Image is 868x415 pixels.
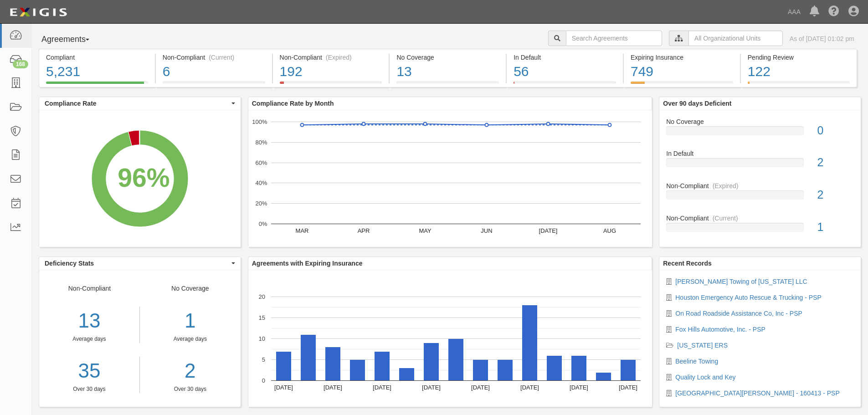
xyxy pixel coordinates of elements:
a: In Default56 [507,82,623,89]
text: [DATE] [619,384,637,391]
text: 100% [252,118,267,125]
div: (Current) [209,53,234,62]
a: Houston Emergency Auto Rescue & Trucking - PSP [675,294,822,301]
a: Compliant5,231 [39,82,155,89]
div: 0 [811,123,861,139]
div: Average days [147,335,234,343]
text: 80% [255,139,267,146]
button: Compliance Rate [39,97,241,110]
svg: A chart. [248,270,652,407]
div: 2 [811,154,861,171]
span: Compliance Rate [45,99,229,108]
text: 40% [255,179,267,186]
text: 20 [258,293,265,300]
div: In Default [514,53,616,62]
svg: A chart. [248,110,652,247]
a: No Coverage13 [390,82,506,89]
text: [DATE] [539,227,557,234]
div: Over 30 days [39,385,139,393]
a: Fox Hills Automotive, Inc. - PSP [675,326,765,333]
input: All Organizational Units [688,31,783,46]
a: Non-Compliant(Expired)2 [666,181,854,214]
b: Agreements with Expiring Insurance [252,260,363,267]
svg: A chart. [39,110,241,247]
text: [DATE] [324,384,342,391]
div: As of [DATE] 01:02 pm [790,34,854,43]
text: [DATE] [520,384,539,391]
div: No Coverage [396,53,499,62]
text: MAY [419,227,431,234]
text: 0% [258,220,267,227]
b: Recent Records [663,260,712,267]
div: Average days [39,335,139,343]
text: 10 [258,335,265,342]
a: Expiring Insurance749 [624,82,740,89]
text: [DATE] [274,384,293,391]
div: Pending Review [748,53,850,62]
div: 13 [396,62,499,82]
div: 1 [147,307,234,335]
text: 0 [262,377,265,384]
div: (Expired) [713,181,739,190]
div: No Coverage [659,117,861,126]
div: 192 [280,62,382,82]
b: Compliance Rate by Month [252,100,334,107]
a: Pending Review122 [741,82,857,89]
a: In Default2 [666,149,854,181]
a: Non-Compliant(Expired)192 [273,82,389,89]
a: Beeline Towing [675,358,718,365]
div: Non-Compliant [39,284,140,393]
div: (Current) [713,214,738,223]
text: [DATE] [570,384,588,391]
a: Quality Lock and Key [675,374,735,381]
div: 5,231 [46,62,148,82]
div: No Coverage [140,284,241,393]
text: 20% [255,200,267,207]
div: 168 [13,60,28,68]
a: [PERSON_NAME] Towing of [US_STATE] LLC [675,278,807,285]
text: 60% [255,159,267,166]
div: In Default [659,149,861,158]
div: 96% [118,159,169,197]
text: JUN [481,227,492,234]
a: On Road Roadside Assistance Co, Inc - PSP [675,310,802,317]
div: 35 [39,357,139,385]
button: Agreements [39,31,107,49]
div: 56 [514,62,616,82]
text: [DATE] [471,384,490,391]
div: Non-Compliant [659,181,861,190]
a: Non-Compliant(Current)6 [156,82,272,89]
button: Deficiency Stats [39,257,241,270]
img: logo-5460c22ac91f19d4615b14bd174203de0afe785f0fc80cf4dbbc73dc1793850b.png [7,4,70,20]
text: [DATE] [422,384,441,391]
input: Search Agreements [566,31,662,46]
a: No Coverage0 [666,117,854,149]
a: 2 [147,357,234,385]
div: 1 [811,219,861,236]
div: Non-Compliant (Expired) [280,53,382,62]
div: 13 [39,307,139,335]
a: AAA [783,3,805,21]
text: AUG [603,227,616,234]
div: 2 [811,187,861,203]
a: [US_STATE] ERS [677,342,728,349]
div: Compliant [46,53,148,62]
i: Help Center - Complianz [828,6,839,17]
div: Non-Compliant [659,214,861,223]
div: Over 30 days [147,385,234,393]
b: Over 90 days Deficient [663,100,731,107]
a: [GEOGRAPHIC_DATA][PERSON_NAME] - 160413 - PSP [675,389,839,397]
span: Deficiency Stats [45,259,229,268]
text: MAR [295,227,308,234]
text: 15 [258,314,265,321]
text: 5 [262,356,265,363]
text: [DATE] [373,384,391,391]
text: APR [357,227,370,234]
a: Non-Compliant(Current)1 [666,214,854,239]
div: Non-Compliant (Current) [163,53,265,62]
div: 6 [163,62,265,82]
